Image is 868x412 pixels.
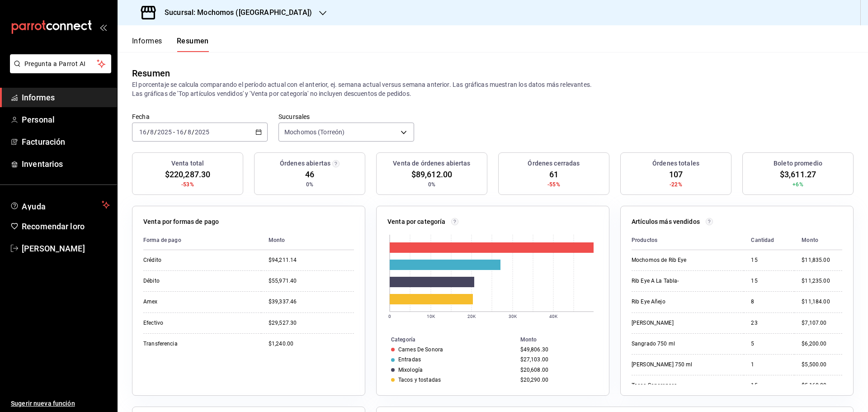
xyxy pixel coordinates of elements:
[669,170,683,179] font: 107
[520,346,548,353] font: $49,806.30
[751,361,754,368] font: 1
[391,336,415,343] font: Categoría
[427,314,435,319] text: 10K
[22,93,55,102] font: Informes
[177,37,209,45] font: Resumen
[388,314,391,319] text: 0
[22,137,65,147] font: Facturación
[793,181,803,188] font: +6%
[509,314,517,319] text: 30K
[751,298,754,305] font: 8
[387,218,446,225] font: Venta por categoría
[428,181,435,188] font: 0%
[143,257,161,263] font: Crédito
[132,81,592,88] font: El porcentaje se calcula comparando el período actual con el anterior, ej. semana actual versus s...
[173,128,175,136] font: -
[99,24,107,31] button: abrir_cajón_menú
[802,257,830,263] font: $11,835.00
[632,361,693,368] font: [PERSON_NAME] 750 ml
[284,128,344,136] font: Mochomos (Torreón)
[751,382,757,388] font: 15
[278,113,310,120] font: Sucursales
[143,298,158,305] font: Amex
[132,68,170,79] font: Resumen
[802,341,826,347] font: $6,200.00
[6,66,111,75] a: Pregunta a Parrot AI
[632,298,665,305] font: Rib Eye Añejo
[780,170,816,179] font: $3,611.27
[139,128,147,136] input: --
[181,181,194,188] font: -53%
[549,314,558,319] text: 40K
[187,128,192,136] input: --
[751,320,757,326] font: 23
[24,60,86,67] font: Pregunta a Parrot AI
[398,367,423,373] font: Mixología
[10,54,111,73] button: Pregunta a Parrot AI
[22,159,63,169] font: Inventarios
[143,278,160,284] font: Débito
[22,222,85,231] font: Recomendar loro
[398,356,421,363] font: Entradas
[171,160,204,167] font: Venta total
[632,278,679,284] font: Rib Eye A La Tabla-
[143,320,163,326] font: Efectivo
[670,181,682,188] font: -22%
[802,361,826,368] font: $5,500.00
[632,257,686,263] font: Mochomos de Rib Eye
[154,128,157,136] font: /
[652,160,699,167] font: Órdenes totales
[132,90,411,97] font: Las gráficas de 'Top artículos vendidos' y 'Venta por categoría' no incluyen descuentos de pedidos.
[520,377,548,383] font: $20,290.00
[802,382,826,388] font: $5,160.00
[632,320,674,326] font: [PERSON_NAME]
[520,336,537,343] font: Monto
[269,257,297,263] font: $94,211.14
[306,181,313,188] font: 0%
[774,160,822,167] font: Boleto promedio
[393,160,470,167] font: Venta de órdenes abiertas
[398,377,441,383] font: Tacos y tostadas
[22,202,46,211] font: Ayuda
[632,218,700,225] font: Artículos más vendidos
[751,237,774,243] font: Cantidad
[176,128,184,136] input: --
[165,8,312,17] font: Sucursal: Mochomos ([GEOGRAPHIC_DATA])
[528,160,580,167] font: Órdenes cerradas
[269,237,285,243] font: Monto
[632,237,657,243] font: Productos
[802,237,818,243] font: Monto
[184,128,187,136] font: /
[150,128,154,136] input: --
[547,181,560,188] font: -55%
[751,257,757,263] font: 15
[751,278,757,284] font: 15
[165,170,210,179] font: $220,287.30
[22,244,85,253] font: [PERSON_NAME]
[143,218,219,225] font: Venta por formas de pago
[398,346,443,353] font: Carnes De Sonora
[802,320,826,326] font: $7,107.00
[632,341,675,347] font: Sangrado 750 ml
[11,400,75,407] font: Sugerir nueva función
[157,128,172,136] input: ----
[194,128,210,136] input: ----
[632,382,677,388] font: Tacos Sonorenses
[132,36,209,52] div: pestañas de navegación
[520,356,548,363] font: $27,103.00
[751,341,754,347] font: 5
[467,314,476,319] text: 20K
[143,341,178,347] font: Transferencia
[269,341,293,347] font: $1,240.00
[22,115,55,124] font: Personal
[269,278,297,284] font: $55,971.40
[305,170,314,179] font: 46
[280,160,330,167] font: Órdenes abiertas
[269,298,297,305] font: $39,337.46
[802,278,830,284] font: $11,235.00
[411,170,452,179] font: $89,612.00
[192,128,194,136] font: /
[802,298,830,305] font: $11,184.00
[520,367,548,373] font: $20,608.00
[147,128,150,136] font: /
